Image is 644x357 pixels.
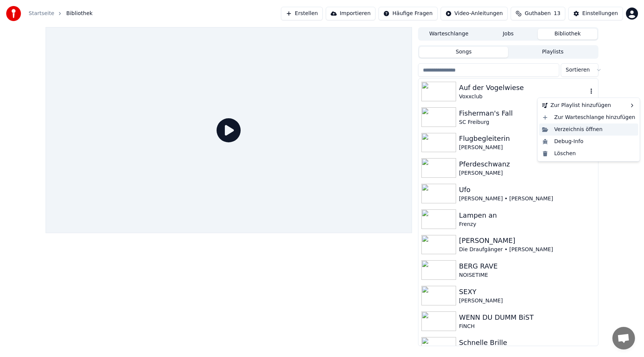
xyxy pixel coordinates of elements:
div: Zur Playlist hinzufügen [539,99,638,111]
button: Warteschlange [419,29,479,40]
div: SEXY [459,287,595,297]
div: BERG RAVE [459,261,595,272]
span: 13 [554,10,560,17]
span: Sortieren [566,66,590,74]
div: [PERSON_NAME] • [PERSON_NAME] [459,195,595,203]
button: Bibliothek [538,29,597,40]
div: Einstellungen [582,10,618,17]
div: Frenzy [459,221,595,228]
div: Schnelle Brille [459,337,595,348]
div: Fisherman's Fall [459,108,595,119]
div: Flugbegleiterin [459,133,595,144]
div: FiNCH [459,323,595,330]
span: Bibliothek [66,10,93,17]
a: Chat öffnen [612,327,635,349]
div: Zur Warteschlange hinzufügen [539,111,638,124]
div: [PERSON_NAME] [459,297,595,305]
button: Häufige Fragen [378,7,438,20]
button: Video-Anleitungen [441,7,508,20]
span: Guthaben [525,10,551,17]
button: Guthaben13 [511,7,565,20]
div: NOISETIME [459,272,595,279]
button: Songs [419,47,508,58]
div: [PERSON_NAME] [459,235,595,246]
div: SC Freiburg [459,119,595,126]
button: Playlists [508,47,597,58]
nav: breadcrumb [29,10,93,17]
div: Ufo [459,185,595,195]
button: Erstellen [281,7,323,20]
div: [PERSON_NAME] [459,169,595,177]
div: Löschen [539,148,638,160]
button: Jobs [479,29,538,40]
div: Debug-Info [539,136,638,148]
div: Pferdeschwanz [459,159,595,169]
div: Auf der Vogelwiese [459,82,588,93]
div: WENN DU DUMM BiST [459,312,595,323]
div: [PERSON_NAME] [459,144,595,151]
button: Importieren [326,7,375,20]
img: youka [6,6,21,21]
div: Lampen an [459,210,595,221]
div: Die Draufgänger • [PERSON_NAME] [459,246,595,253]
div: Verzeichnis öffnen [539,124,638,136]
div: Voxxclub [459,93,588,101]
a: Startseite [29,10,54,17]
button: Einstellungen [568,7,623,20]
